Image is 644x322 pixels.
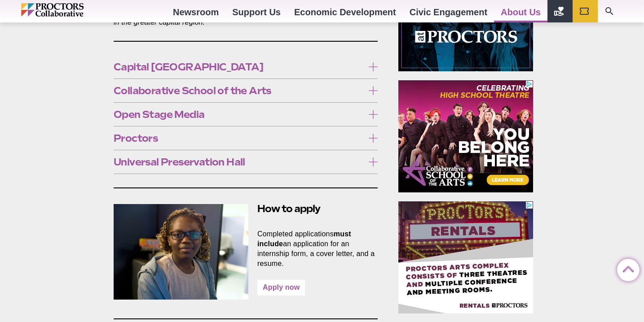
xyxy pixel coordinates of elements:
[114,86,364,96] span: Collaborative School of the Arts
[114,109,364,119] span: Open Stage Media
[114,202,378,216] h2: How to apply
[257,230,351,248] strong: must include
[617,259,635,277] a: Back to Top
[114,133,364,143] span: Proctors
[21,3,122,17] img: Proctors logo
[398,80,533,192] iframe: Advertisement
[114,157,364,167] span: Universal Preservation Hall
[398,201,533,313] iframe: Advertisement
[257,280,305,296] a: Apply now
[114,62,364,72] span: Capital [GEOGRAPHIC_DATA]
